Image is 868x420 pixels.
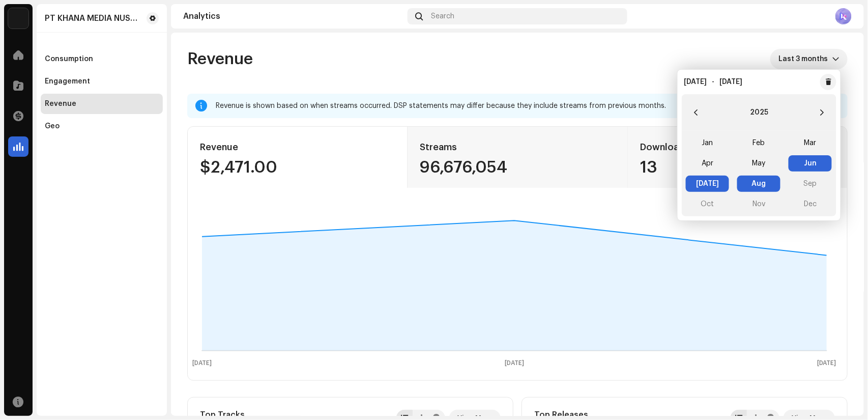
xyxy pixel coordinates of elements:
div: Engagement [45,77,90,86]
span: [DATE] [719,78,742,86]
span: Jan [686,135,729,151]
div: Top Tracks [200,410,283,420]
div: Downloads [640,139,835,155]
img: 7e343283-e2de-4072-b20e-7acd25a075da [835,8,852,24]
div: Analytics [183,12,403,20]
div: dropdown trigger [832,49,840,69]
span: Revenue [187,49,253,69]
span: Mar [789,135,832,151]
re-m-nav-item: Engagement [41,71,163,92]
re-m-nav-item: Consumption [41,49,163,69]
span: May [737,155,780,172]
text: [DATE] [817,360,836,367]
div: Choose Date [682,94,836,216]
span: Aug [737,176,780,192]
div: Revenue [200,139,395,155]
span: - [712,78,714,86]
div: Consumption [45,55,93,63]
div: 96,676,054 [420,159,615,176]
span: Jun [789,155,832,172]
span: [DATE] [684,78,707,86]
text: [DATE] [192,360,212,367]
div: PT KHANA MEDIA NUSANTARA [45,14,142,22]
div: Revenue is shown based on when streams occurred. DSP statements may differ because they include s... [216,100,840,112]
button: Choose Year [750,104,768,121]
div: Revenue [45,100,76,108]
div: Geo [45,122,60,130]
span: [DATE] [686,176,729,192]
div: Streams [420,139,615,155]
button: Previous Year [686,102,706,123]
div: $2,471.00 [200,159,395,176]
button: Next Year [812,102,832,123]
span: Feb [737,135,780,151]
re-m-nav-item: Geo [41,116,163,136]
span: Search [431,12,455,20]
span: Apr [686,155,729,172]
re-m-nav-item: Revenue [41,94,163,114]
img: de0d2825-999c-4937-b35a-9adca56ee094 [8,8,28,29]
span: Last 3 months [778,49,832,69]
text: [DATE] [505,360,524,367]
div: Top Releases [534,410,617,420]
div: 13 [640,159,835,176]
